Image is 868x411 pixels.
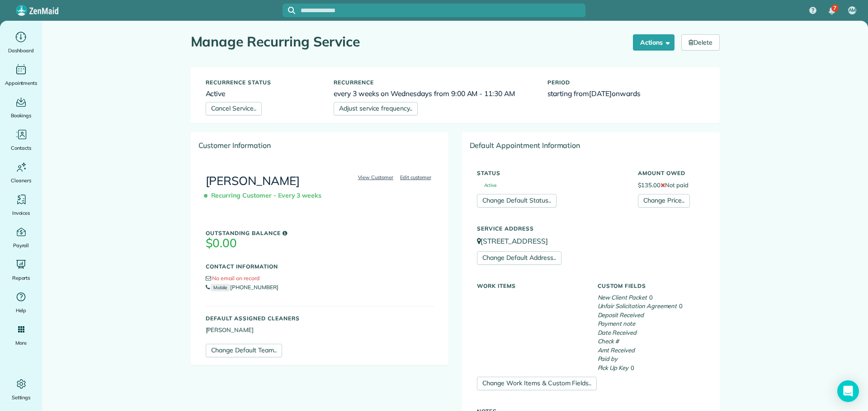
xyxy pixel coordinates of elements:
span: Settings [12,393,31,402]
em: Payment note [598,320,636,327]
a: Payroll [4,225,38,250]
h5: Status [477,170,624,176]
span: Cleaners [11,176,31,185]
a: Change Default Address.. [477,251,561,265]
span: 0 [649,294,653,301]
a: Change Default Team.. [206,344,282,357]
a: Delete [681,34,720,51]
div: Customer Information [191,133,448,158]
span: Payroll [13,241,29,250]
h5: Recurrence status [206,79,321,85]
span: Recurring Customer - Every 3 weeks [206,188,325,203]
button: Actions [633,34,675,51]
h3: $0.00 [206,237,434,250]
svg: Focus search [288,7,295,14]
h5: Amount Owed [638,170,705,176]
span: More [15,338,27,347]
a: Invoices [4,192,38,217]
h1: Manage Recurring Service [191,34,627,49]
a: Reports [4,257,38,282]
a: View Customer [355,173,396,181]
a: Appointments [4,62,38,88]
span: No email on record [212,275,259,282]
div: 7 unread notifications [822,1,841,21]
em: Amt Received [598,346,635,354]
em: New Client Packet [598,294,647,301]
h5: Custom Fields [598,283,705,289]
a: Adjust service frequency.. [334,102,418,115]
em: Pick Up Key [598,364,629,371]
em: Date Received [598,329,637,336]
h6: starting from onwards [547,90,705,97]
em: Unfair Solicitation Agreement [598,302,677,309]
small: Mobile [211,284,230,291]
a: Edit customer [397,173,434,181]
span: Contacts [11,143,31,152]
span: Invoices [12,208,30,217]
a: Dashboard [4,30,38,55]
a: Cancel Service.. [206,102,262,115]
div: Open Intercom Messenger [837,380,859,402]
h5: Default Assigned Cleaners [206,315,434,321]
h6: Active [206,90,321,97]
span: Active [477,183,497,188]
a: Change Work Items & Custom Fields.. [477,377,597,390]
h5: Contact Information [206,263,434,269]
h5: Period [547,79,705,85]
h5: Recurrence [334,79,534,85]
a: Bookings [4,95,38,120]
h5: Work Items [477,283,584,289]
h5: Service Address [477,226,705,231]
span: Appointments [5,79,38,88]
h6: every 3 weeks on Wednesdays from 9:00 AM - 11:30 AM [334,90,534,97]
li: [PERSON_NAME] [206,326,434,335]
p: [STREET_ADDRESS] [477,236,705,246]
span: 0 [679,302,683,309]
span: Help [16,306,27,315]
em: Paid by [598,355,618,362]
em: Deposit Received [598,311,644,319]
h5: Outstanding Balance [206,230,434,236]
span: Reports [12,273,30,282]
a: Help [4,290,38,315]
a: Mobile[PHONE_NUMBER] [206,284,278,291]
span: 0 [631,364,634,371]
span: [DATE] [589,89,612,98]
button: Focus search [283,7,295,14]
span: Dashboard [8,46,34,55]
div: $135.00 Not paid [631,166,712,208]
span: Bookings [11,111,32,120]
a: [PERSON_NAME] [206,173,300,188]
div: Default Appointment Information [462,133,719,158]
a: Settings [4,377,38,402]
a: Cleaners [4,160,38,185]
span: 7 [833,5,836,12]
em: Check # [598,337,619,345]
a: Contacts [4,127,38,152]
span: AM [849,7,856,14]
a: Change Price.. [638,194,690,208]
a: Change Default Status.. [477,194,557,208]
